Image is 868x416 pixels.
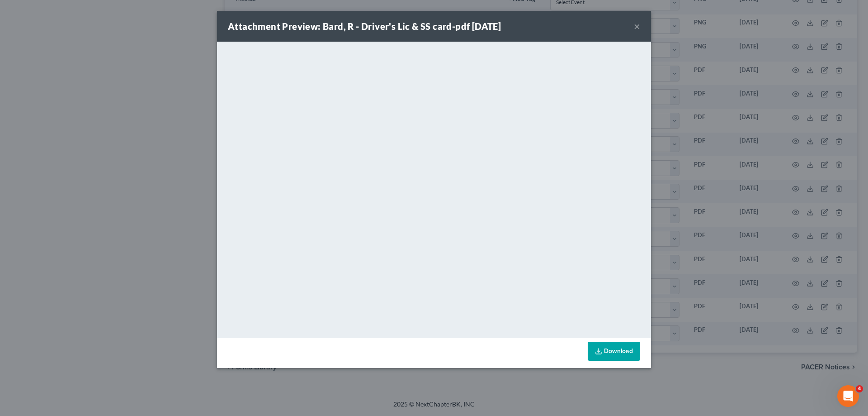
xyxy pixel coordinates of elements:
strong: Attachment Preview: Bard, R - Driver's Lic & SS card-pdf [DATE] [228,21,501,32]
a: Download [588,342,640,361]
iframe: Intercom live chat [837,385,859,407]
button: × [634,21,640,32]
iframe: <object ng-attr-data='[URL][DOMAIN_NAME]' type='application/pdf' width='100%' height='650px'></ob... [217,42,651,336]
span: 4 [856,385,863,392]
